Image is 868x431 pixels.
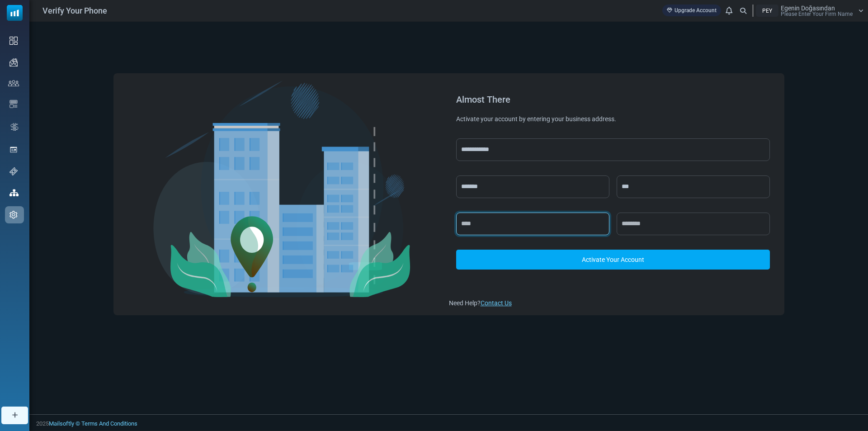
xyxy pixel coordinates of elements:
a: Terms And Conditions [81,420,137,427]
span: translation missing: en.layouts.footer.terms_and_conditions [81,420,137,427]
a: Upgrade Account [662,5,721,16]
img: email-templates-icon.svg [9,100,18,108]
div: Activate your account by entering your business address. [456,115,770,124]
a: PEY Egenin Doğasından Please Enter Your Firm Name [756,5,863,17]
img: support-icon.svg [9,167,18,175]
div: PEY [756,5,778,17]
img: workflow.svg [9,122,19,132]
footer: 2025 [29,414,868,431]
img: campaigns-icon.png [9,58,18,66]
img: settings-icon.svg [9,211,18,219]
a: Contact Us [481,299,512,307]
span: Please Enter Your Firm Name [781,11,853,17]
img: landing_pages.svg [9,146,18,154]
span: Verify Your Phone [42,5,107,17]
div: Almost There [456,95,770,104]
div: Need Help? [449,298,777,308]
a: Activate Your Account [456,250,770,270]
a: Mailsoftly © [49,420,80,427]
span: Egenin Doğasından [781,5,835,11]
img: contacts-icon.svg [8,80,19,86]
img: dashboard-icon.svg [9,37,18,45]
img: mailsoftly_icon_blue_white.svg [7,5,23,21]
